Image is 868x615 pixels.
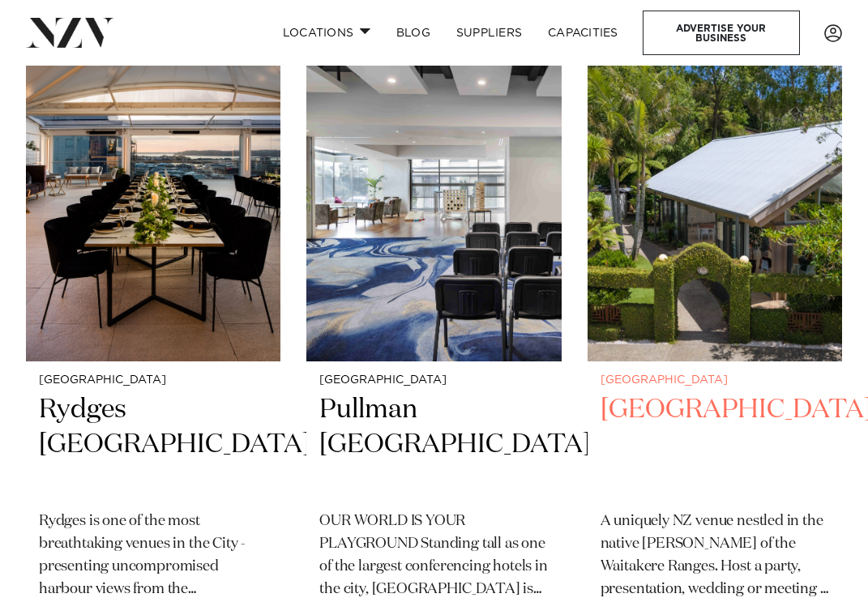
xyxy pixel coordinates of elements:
[643,11,800,55] a: Advertise your business
[39,374,267,387] small: [GEOGRAPHIC_DATA]
[270,15,383,50] a: Locations
[535,15,631,50] a: Capacities
[601,510,829,601] p: A uniquely NZ venue nestled in the native [PERSON_NAME] of the Waitakere Ranges. Host a party, pr...
[443,15,535,50] a: SUPPLIERS
[39,393,267,498] h2: Rydges [GEOGRAPHIC_DATA]
[601,374,829,387] small: [GEOGRAPHIC_DATA]
[26,18,114,47] img: nzv-logo.png
[383,15,443,50] a: BLOG
[319,393,548,498] h2: Pullman [GEOGRAPHIC_DATA]
[319,510,548,601] p: OUR WORLD IS YOUR PLAYGROUND Standing tall as one of the largest conferencing hotels in the city,...
[601,393,829,498] h2: [GEOGRAPHIC_DATA]
[319,374,548,387] small: [GEOGRAPHIC_DATA]
[39,510,267,601] p: Rydges is one of the most breathtaking venues in the City - presenting uncompromised harbour view...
